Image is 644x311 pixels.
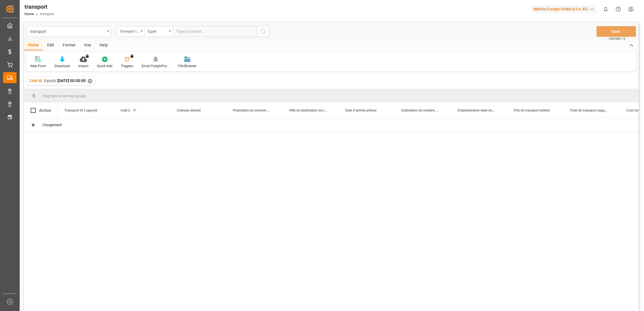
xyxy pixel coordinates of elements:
[42,94,86,98] span: Drag here to set row groups
[514,108,550,112] span: Prix de transport estimé
[95,41,112,50] div: Help
[148,28,167,34] div: Égale
[173,26,257,37] input: Type to search
[88,79,92,83] div: ✕
[142,63,170,69] div: Email FreightForwarders
[120,28,139,34] div: Transport ID Logward
[24,41,43,50] div: Home
[458,108,495,112] span: Emplacements réels des palettes
[64,108,97,112] span: Transport ID Logward
[233,108,271,112] span: Prestataire de services de transport
[57,78,86,83] span: [DATE] 00:00:00
[533,6,588,12] font: Melitta Europa GmbH & Co. KG
[289,108,327,112] span: Ville de destination de livraison
[58,41,80,50] div: Format
[531,4,599,14] button: Melitta Europa GmbH & Co. KG
[597,26,636,37] button: Save
[609,37,625,41] span: Ctrl/CMD + S
[345,108,377,112] span: Date d’arrivée prévue
[55,63,70,69] div: Download
[599,3,612,15] button: show 0 new notifications
[257,26,269,37] button: search button
[117,26,145,37] button: Ouvrir le menu
[178,63,196,69] div: File Browser
[29,78,42,83] span: Créé At
[145,26,173,37] button: Ouvrir le menu
[97,63,112,69] div: Quick Add
[121,108,130,112] span: Créé à
[402,108,439,112] span: Estimation du nombre de places de palettes
[24,12,34,16] a: Home
[43,41,58,50] div: Edit
[42,123,62,127] span: Chargement
[27,26,111,37] button: Ouvrir le menu
[24,3,54,11] div: transport
[39,108,51,113] div: Action
[30,28,105,35] div: transport
[44,78,56,83] span: Equals
[30,63,46,69] div: New Form
[612,3,625,15] button: Help Center
[570,108,608,112] span: Frais de transport supplémentaires
[177,108,201,112] span: Créneau réservé
[80,41,95,50] div: Vue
